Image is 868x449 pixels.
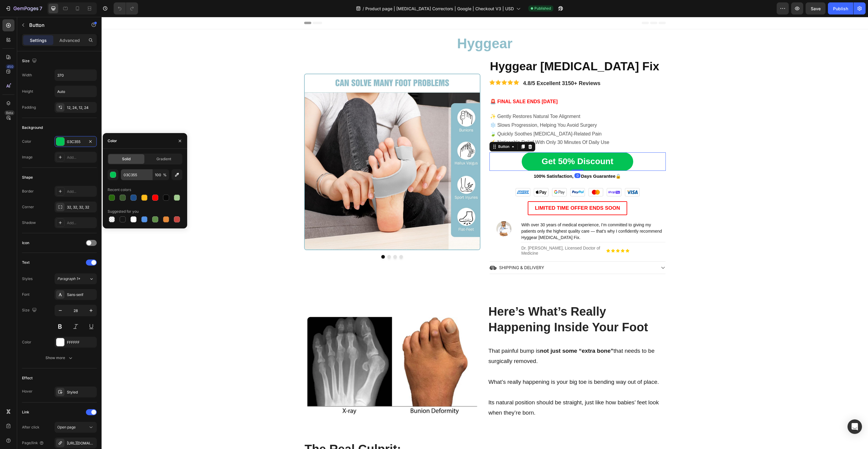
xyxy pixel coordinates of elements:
[30,37,47,43] p: Settings
[534,6,551,11] span: Published
[67,205,95,210] div: 32, 32, 32, 32
[22,154,33,160] div: Image
[22,409,29,415] div: Link
[426,184,526,199] button: <p>LIMITED TIME OFFER ENDS SOON</p>
[420,229,502,239] p: Dr. [PERSON_NAME], Licensed Doctor of Medicine
[67,441,95,446] div: [URL][DOMAIN_NAME][MEDICAL_DATA][MEDICAL_DATA]
[292,238,295,242] button: Dot
[398,248,443,253] p: SHIPPING & DELIVERY
[57,425,76,429] span: Open page
[122,156,131,162] span: Solid
[395,204,410,219] img: gempages_524222768674243719-a76dd24b-2704-4bd0-a029-cc5054b6a1cb.jpg
[432,157,514,162] span: 100% Satisfaction, 90 Days Guarantee
[298,238,301,242] button: Dot
[363,5,364,12] span: /
[286,238,289,242] button: Dot
[67,105,95,110] div: 12, 24, 12, 24
[22,240,29,246] div: Icon
[22,175,33,180] div: Shape
[387,381,564,401] p: Its natural position should be straight, just like how babies’ feet look when they’re born.
[156,156,171,162] span: Gradient
[388,114,500,119] span: 🍃 Quickly Soothes [MEDICAL_DATA]-Related Pain
[365,5,514,12] span: Product page | [MEDICAL_DATA] Correctors | Google | Checkout V3 | USD
[387,329,564,349] p: That painful bump is that needs to be surgically removed.
[433,187,518,196] p: LIMITED TIME OFFER ENDS SOON
[439,331,512,337] strong: not just some “extra bone”
[440,140,512,149] span: Get 50% Discount
[22,125,43,130] div: Background
[22,189,34,194] div: Border
[22,105,36,110] div: Padding
[22,220,36,225] div: Shadow
[396,82,456,87] strong: FINAL SALE ENDS [DATE]
[22,260,30,265] div: Text
[108,138,117,144] div: Color
[388,171,564,180] img: gempages_524222768674243719-1cfa541e-fa89-4275-9798-33dca881db34.png
[22,440,44,446] div: Page/link
[420,205,561,223] span: With over 30 years of medical experience, I’m committed to giving my patients only the highest qu...
[422,63,499,69] span: 4.8/5 Excellent 3150+ Reviews
[514,157,520,162] a: 🔒
[387,288,547,317] strong: Here’s What’s Really Happening Inside Your Foot
[67,189,95,194] div: Add...
[388,81,564,89] p: 🚨
[55,70,96,81] input: Auto
[22,339,31,345] div: Color
[22,57,38,65] div: Size
[55,422,97,433] button: Open page
[22,389,33,394] div: Hover
[108,187,131,193] div: Recent colors
[22,292,30,297] div: Font
[5,110,14,115] div: Beta
[67,139,84,145] div: 03C355
[811,6,821,11] span: Save
[55,273,97,284] button: Paragraph 1*
[114,2,138,14] div: Undo/Redo
[280,238,283,242] button: Dot
[420,135,532,154] a: Get 50% Discount
[102,17,868,449] iframe: Design area
[55,86,96,97] input: Auto
[387,360,564,370] p: What’s really happening is your big toe is bending way out of place.
[388,97,479,102] span: ✨ Gently Restores Natural Toe Alignment
[39,5,42,12] p: 7
[22,425,39,430] div: After click
[388,41,564,58] h2: Hyggear [MEDICAL_DATA] Fix
[67,292,95,298] div: Sans-serif
[203,57,379,233] img: gempages_524222768674243719-fa524193-374b-485d-99c8-2c41c33758eb.jpg
[473,156,479,161] div: 0
[395,127,409,132] div: Button
[22,306,38,314] div: Size
[6,64,14,69] div: 450
[388,106,495,111] span: ❄️ Slows Progression, Helping You Avoid Surgery
[388,123,508,128] span: ⚡ Noticeable Relief With Only 30 Minutes Of Daily Use
[67,340,95,345] div: FFFFFF
[67,390,95,395] div: Styled
[848,419,862,434] div: Open Intercom Messenger
[22,276,33,282] div: Styles
[355,19,411,34] span: Hyggear
[57,276,80,282] span: Paragraph 1*
[828,2,853,14] button: Publish
[833,5,848,12] div: Publish
[22,89,33,94] div: Height
[2,2,45,14] button: 7
[22,204,34,210] div: Corner
[59,37,80,43] p: Advanced
[203,296,380,399] img: gempages_524222768674243719-abfc21d8-adc4-4d3b-a357-df5b83d00cfe.png
[121,169,152,180] input: Eg: FFFFFF
[22,139,31,144] div: Color
[163,172,167,178] span: %
[22,352,97,363] button: Show more
[46,355,74,361] div: Show more
[108,209,139,214] div: Suggested for you
[22,72,32,78] div: Width
[806,2,826,14] button: Save
[22,375,33,381] div: Effect
[29,21,80,29] p: Button
[67,220,95,226] div: Add...
[67,155,95,160] div: Add...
